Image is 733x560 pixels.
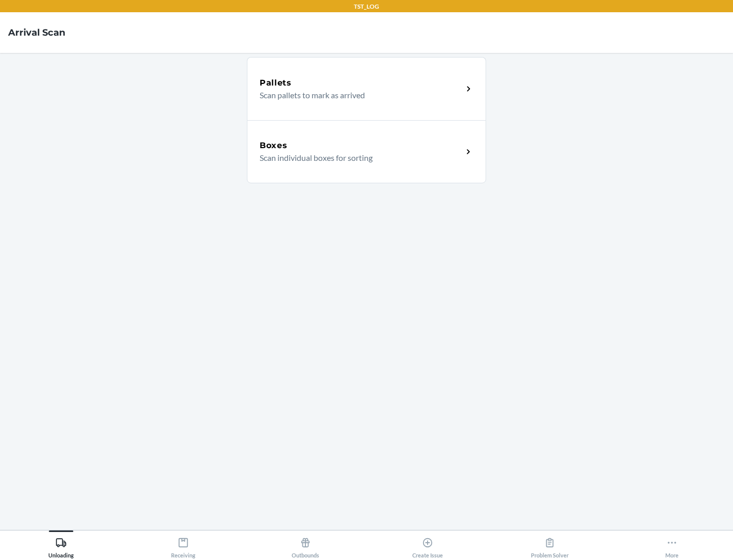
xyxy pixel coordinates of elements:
[247,120,486,183] a: BoxesScan individual boxes for sorting
[354,2,379,11] p: TST_LOG
[48,533,74,558] div: Unloading
[260,152,455,164] p: Scan individual boxes for sorting
[665,533,679,558] div: More
[366,530,489,558] button: Create Issue
[260,139,288,152] h5: Boxes
[244,530,366,558] button: Outbounds
[489,530,611,558] button: Problem Solver
[260,89,455,101] p: Scan pallets to mark as arrived
[171,533,195,558] div: Receiving
[412,533,443,558] div: Create Issue
[292,533,319,558] div: Outbounds
[247,57,486,120] a: PalletsScan pallets to mark as arrived
[8,26,65,39] h4: Arrival Scan
[260,77,292,89] h5: Pallets
[531,533,569,558] div: Problem Solver
[611,530,733,558] button: More
[122,530,244,558] button: Receiving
